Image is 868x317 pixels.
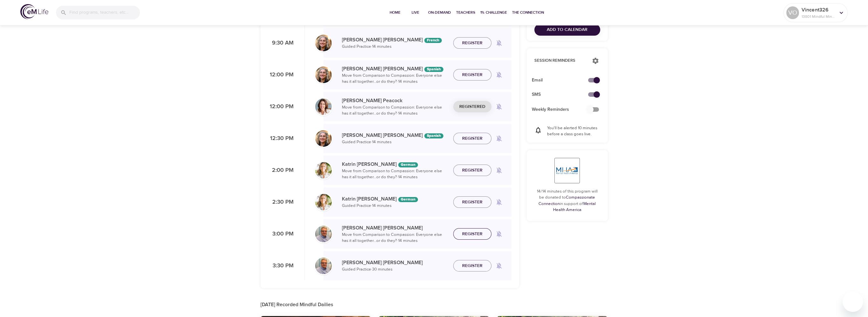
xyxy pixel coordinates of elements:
[387,9,403,16] span: Home
[453,165,491,176] button: Register
[342,73,448,85] p: Move from Comparison to Compassion: Everyone else has it all together…or do they? · 14 minutes
[453,37,491,49] button: Register
[69,6,140,19] input: Find programs, teachers, etc...
[342,131,448,139] p: [PERSON_NAME] [PERSON_NAME]
[453,260,491,272] button: Register
[786,6,799,19] div: VO
[268,230,294,238] p: 3:00 PM
[315,35,332,51] img: Maria%20Alonso%20Martinez.png
[342,139,448,145] p: Guided Practice · 14 minutes
[315,257,332,274] img: Roger%20Nolan%20Headshot.jpg
[315,226,332,242] img: Roger%20Nolan%20Headshot.jpg
[342,65,448,73] p: [PERSON_NAME] [PERSON_NAME]
[268,262,294,270] p: 3:30 PM
[462,71,483,79] span: Register
[462,262,483,270] span: Register
[459,103,485,111] span: Registered
[342,259,448,266] p: [PERSON_NAME] [PERSON_NAME]
[428,9,451,16] span: On-Demand
[532,91,593,98] span: SMS
[424,38,442,43] div: French
[534,188,600,213] p: 14/14 minutes of this program will be donated to in support of
[268,71,294,79] p: 12:00 PM
[462,135,483,143] span: Register
[547,125,600,137] p: You'll be alerted 10 minutes before a class goes live.
[512,9,544,16] span: The Connection
[534,24,600,36] button: Add to Calendar
[260,301,608,308] p: [DATE] Recorded Mindful Dailies
[480,9,507,16] span: 1% Challenge
[453,133,491,144] button: Register
[315,194,332,210] img: Katrin%20Buisman.jpg
[342,232,448,244] p: Move from Comparison to Compassion: Everyone else has it all together…or do they? · 14 minutes
[342,168,448,180] p: Move from Comparison to Compassion: Everyone else has it all together…or do they? · 14 minutes
[424,133,443,138] div: The episodes in this programs will be in Spanish
[491,258,507,273] span: Remind me when a class goes live every Monday at 3:30 PM
[268,102,294,111] p: 12:00 PM
[342,97,448,104] p: [PERSON_NAME] Peacock
[408,9,423,16] span: Live
[538,195,595,206] a: Compassionate Connection
[342,44,448,50] p: Guided Practice · 14 minutes
[315,162,332,179] img: Katrin%20Buisman.jpg
[453,69,491,81] button: Register
[456,9,475,16] span: Teachers
[342,160,448,168] p: Katrin [PERSON_NAME]
[342,203,448,209] p: Guided Practice · 14 minutes
[534,58,586,64] p: Session Reminders
[268,166,294,175] p: 2:00 PM
[462,198,483,206] span: Register
[268,134,294,143] p: 12:30 PM
[268,39,294,47] p: 9:30 AM
[491,35,507,51] span: Remind me when a class goes live every Monday at 9:30 AM
[315,130,332,147] img: Maria%20Alonso%20Martinez.png
[20,4,48,19] img: logo
[424,67,443,72] div: The episodes in this programs will be in Spanish
[268,198,294,207] p: 2:30 PM
[342,224,448,232] p: [PERSON_NAME] [PERSON_NAME]
[802,6,835,14] p: Vincent326
[462,230,483,238] span: Register
[315,98,332,115] img: Susan_Peacock-min.jpg
[315,67,332,83] img: Maria%20Alonso%20Martinez.png
[491,194,507,210] span: Remind me when a class goes live every Monday at 2:30 PM
[342,195,448,203] p: Katrin [PERSON_NAME]
[398,197,418,202] div: The episodes in this programs will be in German
[491,163,507,178] span: Remind me when a class goes live every Monday at 2:00 PM
[491,99,507,114] span: Remind me when a class goes live every Monday at 12:00 PM
[532,106,593,113] span: Weekly Reminders
[532,77,593,84] span: Email
[491,131,507,146] span: Remind me when a class goes live every Monday at 12:30 PM
[462,39,483,47] span: Register
[462,166,483,174] span: Register
[453,196,491,208] button: Register
[342,104,448,117] p: Move from Comparison to Compassion: Everyone else has it all together…or do they? · 14 minutes
[491,226,507,242] span: Remind me when a class goes live every Monday at 3:00 PM
[491,67,507,82] span: Remind me when a class goes live every Monday at 12:00 PM
[342,36,448,44] p: [PERSON_NAME] [PERSON_NAME]
[398,162,418,167] div: The episodes in this programs will be in German
[453,101,491,113] button: Registered
[843,292,863,312] iframe: Button to launch messaging window
[802,14,835,19] p: 13801 Mindful Minutes
[453,228,491,240] button: Register
[547,26,587,34] span: Add to Calendar
[342,266,448,273] p: Guided Practice · 30 minutes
